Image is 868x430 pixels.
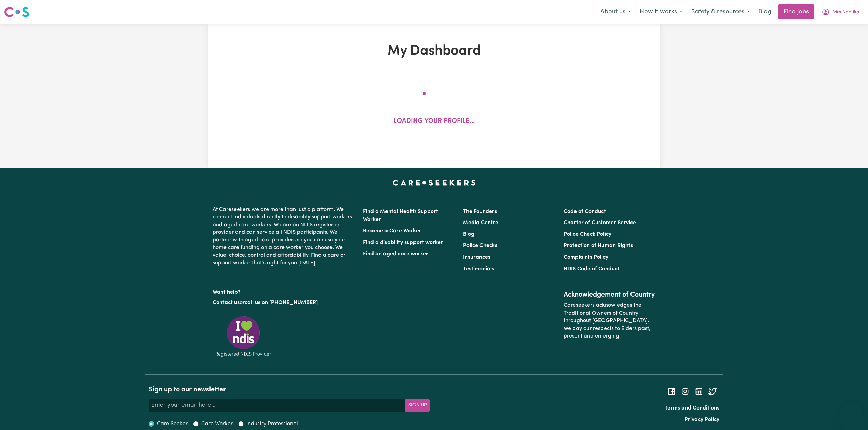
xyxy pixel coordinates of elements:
a: Follow Careseekers on Instagram [681,389,689,394]
a: Complaints Policy [564,255,608,260]
a: Testimonials [463,266,494,272]
p: Careseekers acknowledges the Traditional Owners of Country throughout [GEOGRAPHIC_DATA]. We pay o... [564,299,655,343]
a: call us on [PHONE_NUMBER] [245,300,318,305]
a: Code of Conduct [564,209,606,214]
a: Charter of Customer Service [564,220,636,226]
a: Terms and Conditions [665,405,719,411]
a: Find jobs [778,4,814,19]
a: Insurances [463,255,490,260]
button: Safety & resources [687,5,754,19]
button: About us [596,5,635,19]
a: Privacy Policy [684,417,719,422]
a: Find a disability support worker [363,240,443,245]
p: Want help? [213,286,355,296]
h2: Sign up to our newsletter [149,386,430,394]
input: Enter your email here... [149,399,406,412]
a: Follow Careseekers on Twitter [708,389,717,394]
button: Subscribe [405,399,430,412]
a: Contact us [213,300,240,305]
a: NDIS Code of Conduct [564,266,620,272]
h1: My Dashboard [288,43,580,59]
p: or [213,296,355,309]
span: Mrs.Neetika [832,9,859,16]
a: Media Centre [463,220,498,226]
button: How it works [635,5,687,19]
h2: Acknowledgement of Country [564,291,655,299]
a: Follow Careseekers on LinkedIn [695,389,703,394]
iframe: Button to launch messaging window [841,403,863,425]
p: At Careseekers we are more than just a platform. We connect individuals directly to disability su... [213,203,355,270]
img: Careseekers logo [4,6,29,18]
a: Careseekers logo [4,4,29,20]
label: Care Seeker [157,420,188,428]
a: Police Check Policy [564,232,611,237]
a: The Founders [463,209,497,214]
img: Registered NDIS provider [213,315,274,358]
a: Blog [463,232,474,237]
p: Loading your profile... [393,117,475,127]
a: Find a Mental Health Support Worker [363,209,438,223]
a: Become a Care Worker [363,228,421,234]
label: Care Worker [201,420,233,428]
a: Police Checks [463,243,497,248]
a: Blog [754,4,775,19]
a: Find an aged care worker [363,251,429,257]
a: Careseekers home page [393,180,476,185]
label: Industry Professional [246,420,298,428]
a: Protection of Human Rights [564,243,633,248]
a: Follow Careseekers on Facebook [667,389,676,394]
button: My Account [817,5,864,19]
